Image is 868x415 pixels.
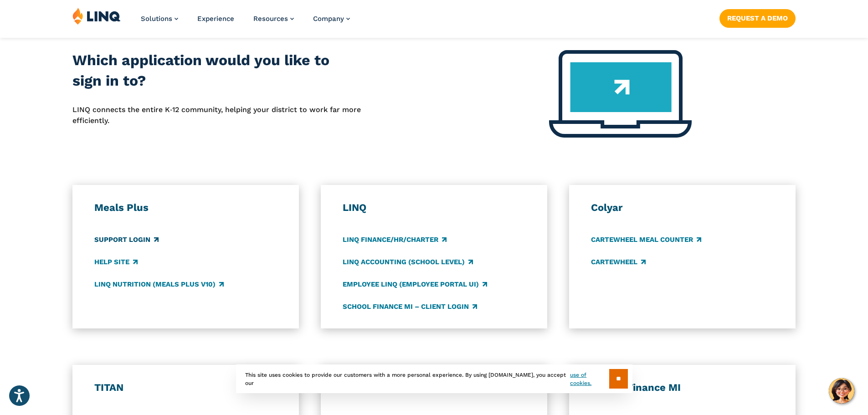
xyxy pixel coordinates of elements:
a: LINQ Nutrition (Meals Plus v10) [94,279,224,289]
span: Company [313,15,344,23]
a: CARTEWHEEL Meal Counter [591,235,701,245]
p: LINQ connects the entire K‑12 community, helping your district to work far more efficiently. [72,104,361,127]
a: Employee LINQ (Employee Portal UI) [343,279,487,289]
h3: LINQ [343,201,526,214]
nav: Button Navigation [719,7,796,27]
a: Company [313,15,350,23]
a: LINQ Accounting (school level) [343,257,473,267]
a: LINQ Finance/HR/Charter [343,235,447,245]
a: Solutions [141,15,178,23]
a: School Finance MI – Client Login [343,302,477,312]
a: Experience [197,15,234,23]
h3: Colyar [591,201,774,214]
button: Hello, have a question? Let’s chat. [829,378,854,404]
a: Support Login [94,235,159,245]
h2: Which application would you like to sign in to? [72,50,361,92]
a: use of cookies. [570,371,609,387]
a: CARTEWHEEL [591,257,646,267]
img: LINQ | K‑12 Software [72,7,121,25]
a: Help Site [94,257,138,267]
span: Resources [253,15,288,23]
a: Resources [253,15,294,23]
div: This site uses cookies to provide our customers with a more personal experience. By using [DOMAIN... [236,364,632,393]
nav: Primary Navigation [141,7,350,37]
span: Solutions [141,15,172,23]
h3: Meals Plus [94,201,277,214]
a: Request a Demo [719,9,796,27]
